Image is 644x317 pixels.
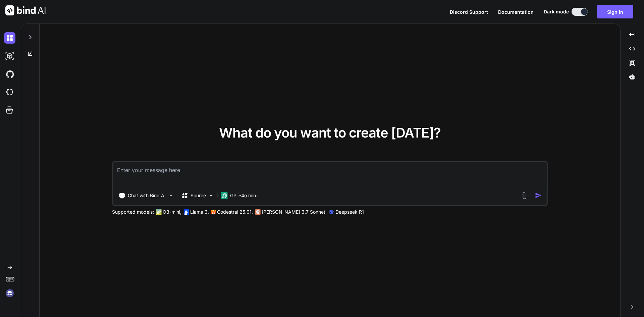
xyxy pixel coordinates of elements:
p: O3-mini, [163,209,181,215]
img: signin [4,287,15,299]
p: Source [191,192,206,199]
p: Chat with Bind AI [128,192,166,199]
button: Discord Support [450,8,488,15]
img: Mistral-AI [211,210,216,214]
p: Llama 3, [190,209,209,215]
img: Pick Models [208,193,214,198]
span: Documentation [498,9,534,15]
button: Documentation [498,8,534,15]
button: Sign in [597,5,633,18]
img: claude [329,209,334,215]
p: GPT-4o min.. [230,192,259,199]
p: [PERSON_NAME] 3.7 Sonnet, [262,209,327,215]
span: Dark mode [544,8,569,15]
img: Pick Tools [168,193,173,198]
p: Codestral 25.01, [217,209,253,215]
span: Discord Support [450,9,488,15]
p: Deepseek R1 [335,209,364,215]
p: Supported models: [112,209,154,215]
img: GPT-4o mini [221,192,227,199]
img: attachment [521,192,528,199]
span: What do you want to create [DATE]? [219,124,441,141]
img: GPT-4 [156,209,161,215]
img: darkAi-studio [4,50,15,62]
img: cloudideIcon [4,87,15,98]
img: githubDark [4,68,15,80]
img: icon [535,192,542,199]
img: Llama2 [183,209,189,215]
img: claude [255,209,260,215]
img: darkChat [4,32,15,44]
img: Bind AI [5,5,46,15]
